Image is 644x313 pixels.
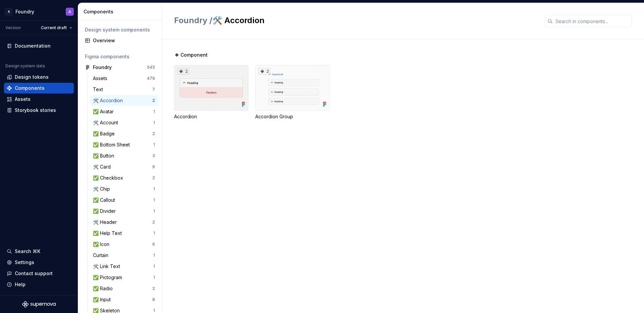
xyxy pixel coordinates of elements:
[4,268,74,279] button: Contact support
[93,164,113,170] div: 🛠️ Card
[90,150,158,161] a: ✅ Button3
[93,285,115,292] div: ✅ Radio
[4,279,74,290] button: Help
[93,64,112,71] div: Foundry
[15,74,49,80] div: Design tokens
[4,41,74,51] a: Documentation
[177,68,189,75] div: 2
[15,259,34,266] div: Settings
[152,220,155,225] div: 2
[152,175,155,181] div: 2
[153,197,155,203] div: 1
[153,142,155,147] div: 1
[93,37,155,44] div: Overview
[152,131,155,136] div: 2
[93,152,117,159] div: ✅ Button
[22,301,56,308] svg: Supernova Logo
[93,274,125,281] div: ✅ Pictogram
[15,85,45,91] div: Components
[93,241,112,248] div: ✅ Icon
[4,94,74,105] a: Assets
[93,175,126,181] div: ✅ Checkbox
[90,128,158,139] a: ✅ Badge2
[255,65,330,120] div: 2Accordion Group
[5,25,21,30] div: Version
[93,186,113,192] div: 🛠️ Chip
[90,250,158,261] a: Curtain1
[553,15,632,27] input: Search in components...
[15,43,51,49] div: Documentation
[93,252,111,259] div: Curtain
[152,164,155,170] div: 9
[15,96,31,103] div: Assets
[153,231,155,236] div: 1
[93,86,106,93] div: Text
[5,8,13,16] div: A
[90,283,158,294] a: ✅ Radio2
[85,26,155,33] div: Design system components
[93,263,123,270] div: 🛠️ Link Text
[153,186,155,192] div: 1
[174,15,212,25] span: Foundry /
[90,73,158,84] a: Assets479
[93,75,110,82] div: Assets
[153,208,155,214] div: 1
[93,130,117,137] div: ✅ Badge
[152,153,155,159] div: 3
[90,228,158,239] a: ✅ Help Text1
[153,275,155,280] div: 1
[93,108,116,115] div: ✅ Avatar
[90,173,158,183] a: ✅ Checkbox2
[93,208,118,214] div: ✅ Divider
[93,119,121,126] div: 🛠️ Account
[153,264,155,269] div: 1
[152,98,155,103] div: 2
[90,106,158,117] a: ✅ Avatar1
[85,53,155,60] div: Figma components
[153,253,155,258] div: 1
[153,120,155,125] div: 1
[15,281,25,288] div: Help
[93,230,124,237] div: ✅ Help Text
[93,219,119,226] div: 🛠️ Header
[38,23,75,33] button: Current draft
[90,162,158,172] a: 🛠️ Card9
[4,246,74,257] button: Search ⌘K
[153,109,155,114] div: 1
[4,105,74,116] a: Storybook stories
[41,25,67,30] span: Current draft
[147,76,155,81] div: 479
[258,68,270,75] div: 2
[90,261,158,272] a: 🛠️ Link Text1
[152,87,155,92] div: 7
[1,4,76,19] button: AFoundryA
[93,141,132,148] div: ✅ Bottom Sheet
[4,72,74,82] a: Design tokens
[90,206,158,216] a: ✅ Divider1
[90,184,158,194] a: 🛠️ Chip1
[68,9,71,14] div: A
[15,248,40,255] div: Search ⌘K
[152,242,155,247] div: 6
[152,286,155,291] div: 2
[93,296,113,303] div: ✅ Input
[15,8,34,15] div: Foundry
[90,217,158,228] a: 🛠️ Header2
[90,84,158,95] a: Text7
[174,15,537,26] h2: 🛠️ Accordion
[90,139,158,150] a: ✅ Bottom Sheet1
[82,35,158,46] a: Overview
[90,239,158,250] a: ✅ Icon6
[90,195,158,205] a: ✅ Callout1
[90,272,158,283] a: ✅ Pictogram1
[4,83,74,93] a: Components
[84,8,159,15] div: Components
[90,117,158,128] a: 🛠️ Account1
[174,65,249,120] div: 2Accordion
[255,113,330,120] div: Accordion Group
[15,107,56,114] div: Storybook stories
[4,257,74,268] a: Settings
[15,270,53,277] div: Contact support
[174,113,249,120] div: Accordion
[93,197,118,203] div: ✅ Callout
